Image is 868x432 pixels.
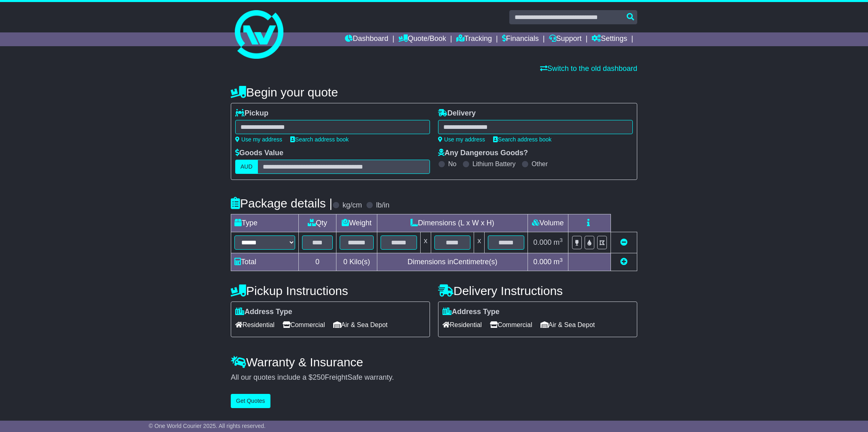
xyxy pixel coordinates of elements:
[345,32,388,46] a: Dashboard
[443,319,482,331] span: Residential
[231,373,637,382] div: All our quotes include a $ FreightSafe warranty.
[438,109,476,118] label: Delivery
[343,258,347,266] span: 0
[443,308,500,317] label: Address Type
[235,136,282,143] a: Use my address
[474,232,485,253] td: x
[620,238,628,246] a: Remove this item
[235,319,274,331] span: Residential
[377,214,528,232] td: Dimensions (L x W x H)
[231,86,637,99] h4: Begin your quote
[299,253,336,271] td: 0
[313,373,325,381] span: 250
[149,423,266,429] span: © One World Courier 2025. All rights reserved.
[553,238,563,246] span: m
[235,109,268,118] label: Pickup
[235,308,292,317] label: Address Type
[591,32,627,46] a: Settings
[553,258,563,266] span: m
[533,238,551,246] span: 0.000
[533,258,551,266] span: 0.000
[560,237,563,243] sup: 3
[376,201,389,210] label: lb/in
[283,319,325,331] span: Commercial
[438,136,485,143] a: Use my address
[336,253,377,271] td: Kilo(s)
[438,284,637,297] h4: Delivery Instructions
[540,64,637,73] a: Switch to the old dashboard
[333,319,388,331] span: Air & Sea Depot
[540,319,595,331] span: Air & Sea Depot
[472,160,516,168] label: Lithium Battery
[490,319,532,331] span: Commercial
[231,355,637,369] h4: Warranty & Insurance
[549,32,582,46] a: Support
[420,232,431,253] td: x
[438,149,528,158] label: Any Dangerous Goods?
[448,160,456,168] label: No
[620,258,628,266] a: Add new item
[231,214,299,232] td: Type
[560,257,563,263] sup: 3
[377,253,528,271] td: Dimensions in Centimetre(s)
[336,214,377,232] td: Weight
[532,160,548,168] label: Other
[231,284,430,297] h4: Pickup Instructions
[231,394,270,408] button: Get Quotes
[235,149,283,158] label: Goods Value
[493,136,551,143] a: Search address book
[290,136,349,143] a: Search address book
[343,201,362,210] label: kg/cm
[231,197,332,210] h4: Package details |
[398,32,446,46] a: Quote/Book
[235,160,258,174] label: AUD
[299,214,336,232] td: Qty
[456,32,492,46] a: Tracking
[528,214,568,232] td: Volume
[502,32,539,46] a: Financials
[231,253,299,271] td: Total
